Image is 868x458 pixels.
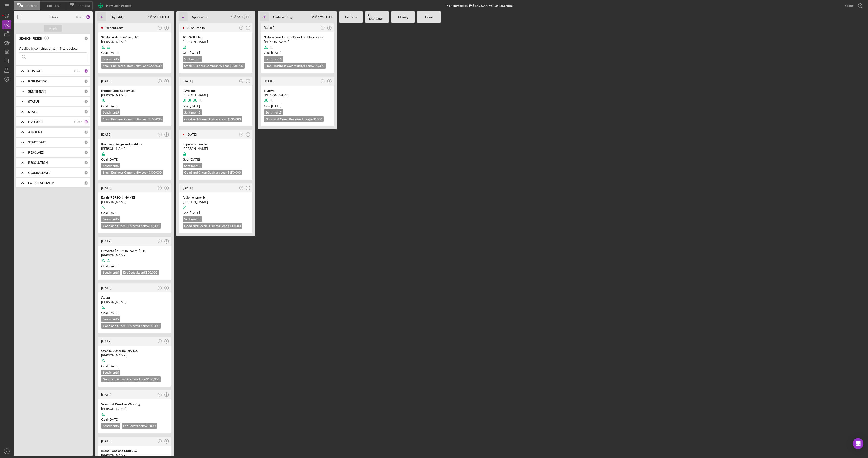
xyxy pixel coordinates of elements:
div: Reset [76,15,84,19]
b: Decision [345,15,357,19]
b: RESOLVED [28,151,44,154]
time: 2025-06-16 23:21 [101,439,111,443]
button: Export [840,1,866,10]
b: RESOLUTION [28,161,48,164]
div: [PERSON_NAME] [101,146,168,151]
div: EcoBoost Loan $20,000 [122,423,157,429]
div: 0 [84,110,88,114]
text: JT [159,440,160,442]
b: SEARCH FILTER [19,37,42,40]
div: Sentiment 5 [101,316,120,322]
span: Goal [101,364,118,368]
time: 09/29/2025 [190,51,200,55]
span: Pipeline [26,4,37,7]
div: [PERSON_NAME] [101,200,168,204]
div: Clear [74,120,82,124]
b: Eligibility [110,15,124,19]
b: Application [192,15,208,19]
div: [PERSON_NAME] [101,300,168,304]
time: 2025-08-04 19:46 [101,339,111,343]
div: Good and Green Business Loan $200,000 [264,116,324,122]
b: CONTACT [28,69,43,73]
button: JT [238,78,244,84]
a: [DATE]JTIbuilders Design and Build Inc[PERSON_NAME]Goal [DATE]Sentiment5Small Business Community ... [97,129,172,180]
div: 0 [84,181,88,185]
span: Goal [101,418,118,421]
b: CLOSING DATE [28,171,50,175]
div: Sentiment 5 [101,109,120,115]
b: AMOUNT [28,130,42,134]
div: Apply [49,25,57,32]
div: WestEnd Window Washing [101,402,168,406]
button: JT [157,338,163,344]
div: Proyecto [PERSON_NAME], LLC [101,249,168,253]
div: Applied in combination with filters below [19,47,87,50]
div: Good and Green Business Loan $150,000 [183,170,242,175]
div: Orange Butter Bakery, LLC [101,349,168,353]
a: 20 hours agoJTSt. Helena Home Care, LLC[PERSON_NAME]Goal [DATE]Sentiment5Small Business Community... [97,23,172,74]
div: 0 [84,79,88,83]
div: fusion energy llc [183,195,249,200]
div: Sentiment 5 [183,109,202,115]
div: Sentiment 5 [101,163,120,168]
div: Good and Green Business Loan $500,000 [101,323,161,329]
div: Ryvid inc [183,88,249,93]
b: START DATE [28,140,46,144]
div: Sentiment 5 [101,370,120,375]
div: [PERSON_NAME] [183,40,249,44]
a: [DATE]JTMother Lode Supply LLC[PERSON_NAME]Goal [DATE]Sentiment5Small Business Community Loan$100... [97,76,172,127]
time: 2025-08-11 19:03 [264,79,274,83]
div: 0 [84,161,88,165]
time: 08/11/2025 [108,51,118,55]
div: Sentiment 5 [264,56,283,62]
b: SENTIMENT [28,90,46,93]
div: 15 [84,120,88,124]
b: At FDC/iBank [367,13,387,21]
text: JT [159,240,160,242]
time: 09/29/2025 [108,211,118,215]
text: JT [159,27,160,28]
div: 15 Loan Projects • $4,050,000 Total [445,4,514,7]
time: 2025-08-13 18:42 [264,26,274,30]
span: Forecast [78,4,90,7]
div: New Loan Project [106,1,131,10]
div: [PERSON_NAME] [264,40,330,44]
div: Sentiment 5 [101,216,120,222]
time: 2025-08-26 22:19 [105,26,123,30]
b: STATE [28,110,37,114]
time: 09/27/2025 [108,311,118,315]
button: JT [157,438,163,444]
div: 1 [84,69,88,73]
div: [PERSON_NAME] [101,93,168,97]
div: [PERSON_NAME] [101,353,168,358]
span: Goal [101,211,118,215]
text: JT [6,450,8,453]
button: JT [238,25,244,31]
text: JT [159,287,160,289]
div: Sentiment 5 [101,270,120,275]
div: Sentiment 5 [101,56,120,62]
div: Small Business Community Loan $100,000 [101,116,163,122]
div: TGL Grill IUnc [183,35,249,40]
text: JT [159,187,160,189]
div: Small Business Community Loan $200,000 [101,63,163,69]
div: Small Business Community Loan $230,000 [264,63,326,69]
b: LATEST ACTIVITY [28,181,54,185]
span: Goal [101,104,118,108]
div: Imperator Limited [183,142,249,146]
time: 2025-08-12 03:52 [183,186,193,190]
button: JT [320,78,326,84]
time: 09/23/2025 [190,211,200,215]
div: Sentiment 5 [183,216,202,222]
a: [DATE]JTProyecto [PERSON_NAME], LLC[PERSON_NAME]Goal [DATE]Sentiment5EcoBoost Loan$500,000 [97,236,172,280]
div: Ibuilders Design and Build Inc [101,142,168,146]
div: Earth [PERSON_NAME] [101,195,168,200]
div: 0 [84,100,88,104]
span: Goal [101,51,118,55]
time: 2025-08-13 17:06 [101,286,111,290]
text: JT [322,27,323,28]
a: [DATE]JTImperator Limited[PERSON_NAME]Goal [DATE]Sentiment5Good and Green Business Loan$150,000 [179,129,253,180]
span: Goal [264,51,281,55]
span: Goal [101,264,118,268]
text: JT [159,134,160,135]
